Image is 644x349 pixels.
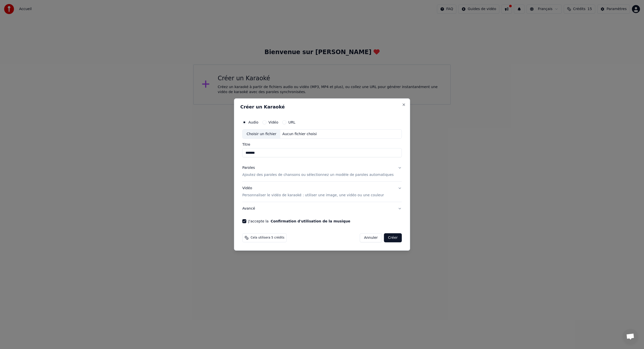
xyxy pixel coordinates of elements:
[242,173,394,178] p: Ajoutez des paroles de chansons ou sélectionnez un modèle de paroles automatiques
[242,166,255,171] div: Paroles
[242,162,402,182] button: ParolesAjoutez des paroles de chansons ou sélectionnez un modèle de paroles automatiques
[242,193,384,198] p: Personnaliser le vidéo de karaoké : utiliser une image, une vidéo ou une couleur
[242,202,402,215] button: Avancé
[243,130,280,139] div: Choisir un fichier
[248,121,258,124] label: Audio
[251,236,284,240] span: Cela utilisera 5 crédits
[360,233,382,242] button: Annuler
[248,219,350,223] label: J'accepte la
[280,132,319,137] div: Aucun fichier choisi
[384,233,402,242] button: Créer
[288,121,295,124] label: URL
[240,105,404,109] h2: Créer un Karaoké
[242,182,402,202] button: VidéoPersonnaliser le vidéo de karaoké : utiliser une image, une vidéo ou une couleur
[242,143,402,146] label: Titre
[271,219,350,223] button: J'accepte la
[242,186,384,198] div: Vidéo
[268,121,278,124] label: Vidéo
